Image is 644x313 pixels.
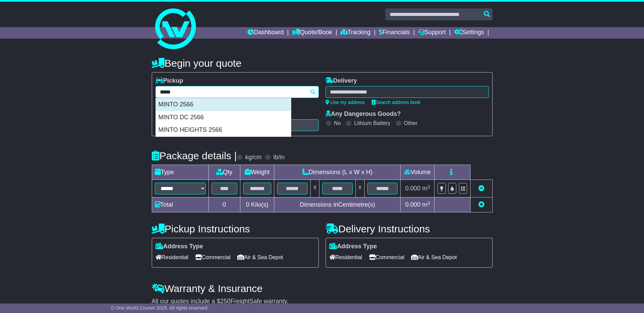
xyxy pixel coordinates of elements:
[273,154,284,161] label: lb/in
[405,201,421,208] span: 0.000
[274,197,401,212] td: Dimensions in Centimetre(s)
[478,185,484,192] a: Remove this item
[208,197,240,212] td: 0
[355,180,364,197] td: x
[329,252,362,263] span: Residential
[246,201,249,208] span: 0
[404,120,418,126] label: Other
[411,252,457,263] span: Air & Sea Depot
[152,150,237,161] h4: Package details |
[478,201,484,208] a: Add new item
[247,27,284,39] a: Dashboard
[245,154,261,161] label: kg/cm
[454,27,484,39] a: Settings
[152,197,208,212] td: Total
[152,165,208,180] td: Type
[155,243,203,250] label: Address Type
[334,120,341,126] label: No
[156,111,291,124] div: MINTO DC 2566
[405,185,421,192] span: 0.000
[427,184,430,189] sup: 3
[369,252,404,263] span: Commercial
[422,201,430,208] span: m
[240,197,274,212] td: Kilo(s)
[326,223,493,234] h4: Delivery Instructions
[427,201,430,206] sup: 3
[326,100,365,105] a: Use my address
[111,305,209,311] span: © One World Courier 2025. All rights reserved.
[156,124,291,137] div: MINTO HEIGHTS 2566
[220,298,231,305] span: 250
[156,98,291,111] div: MINTO 2566
[372,100,421,105] a: Search address book
[329,243,377,250] label: Address Type
[195,252,231,263] span: Commercial
[326,110,401,118] label: Any Dangerous Goods?
[341,27,370,39] a: Tracking
[418,27,446,39] a: Support
[401,165,435,180] td: Volume
[237,252,283,263] span: Air & Sea Depot
[292,27,332,39] a: Quote/Book
[152,283,493,294] h4: Warranty & Insurance
[155,77,183,85] label: Pickup
[326,77,357,85] label: Delivery
[240,165,274,180] td: Weight
[379,27,410,39] a: Financials
[274,165,401,180] td: Dimensions (L x W x H)
[152,223,319,234] h4: Pickup Instructions
[155,86,319,98] typeahead: Please provide city
[155,252,188,263] span: Residential
[152,58,493,69] h4: Begin your quote
[422,185,430,192] span: m
[311,180,319,197] td: x
[208,165,240,180] td: Qty
[152,298,493,305] div: All our quotes include a $ FreightSafe warranty.
[354,120,390,126] label: Lithium Battery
